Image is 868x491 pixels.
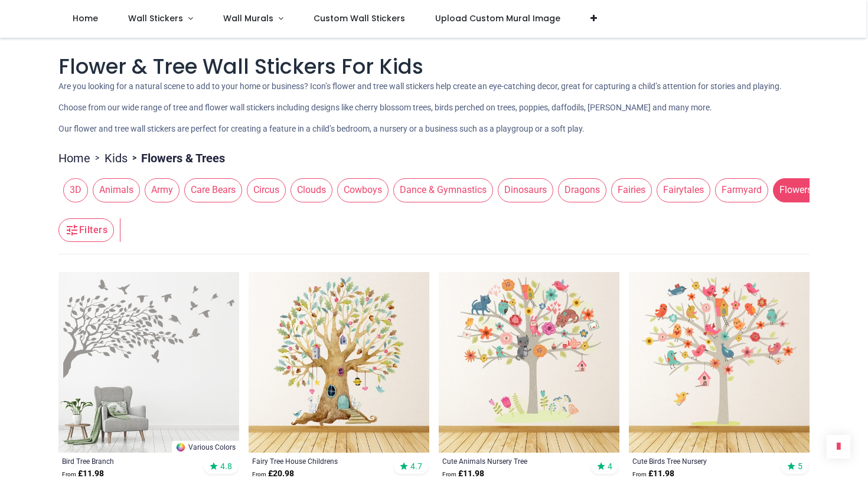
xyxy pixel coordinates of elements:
button: 3D [58,178,88,202]
a: Various Colors [172,441,239,453]
img: Cute Birds Tree Nursery Wall Sticker [629,272,810,453]
img: Fairy Tree House Childrens Wall Sticker [249,272,429,453]
span: 4.8 [220,461,232,472]
strong: £ 11.98 [442,468,484,480]
span: > [128,152,141,164]
li: Flowers & Trees [128,150,225,166]
button: Filters [58,218,114,242]
strong: £ 11.98 [62,468,104,480]
button: Care Bears [180,178,242,202]
button: Circus [242,178,286,202]
span: From [442,471,456,477]
span: Fairytales [657,178,710,202]
span: Custom Wall Stickers [314,12,405,24]
button: Clouds [286,178,332,202]
span: Care Bears [184,178,242,202]
button: Cowboys [332,178,389,202]
button: Fairies [606,178,652,202]
span: 3D [63,178,88,202]
button: Army [140,178,180,202]
button: Flowers & Trees [768,178,851,202]
p: Choose from our wide range of tree and flower wall stickers including designs like cherry blossom... [58,102,810,114]
span: 4.7 [410,461,422,472]
span: Dance & Gymnastics [393,178,493,202]
span: Flowers & Trees [773,178,851,202]
span: Clouds [291,178,332,202]
span: From [62,471,76,477]
span: Cowboys [337,178,389,202]
a: Fairy Tree House Childrens [252,456,391,466]
button: Animals [88,178,140,202]
span: Fairies [611,178,652,202]
span: From [252,471,266,477]
button: Dance & Gymnastics [389,178,493,202]
button: Fairytales [652,178,710,202]
span: Wall Murals [223,12,273,24]
strong: £ 11.98 [632,468,674,480]
span: From [632,471,647,477]
span: Dinosaurs [498,178,553,202]
span: Army [145,178,180,202]
a: Cute Birds Tree Nursery [632,456,771,466]
p: Are you looking for a natural scene to add to your home or business? Icon’s flower and tree wall ... [58,81,810,93]
span: 5 [798,461,802,472]
button: Farmyard [710,178,768,202]
img: Bird Tree Branch Wall Sticker [58,272,239,453]
span: 4 [608,461,612,472]
button: Dragons [553,178,606,202]
strong: £ 20.98 [252,468,294,480]
h1: Flower & Tree Wall Stickers For Kids [58,52,810,81]
span: Animals [93,178,140,202]
a: Bird Tree Branch [62,456,201,466]
span: Upload Custom Mural Image [435,12,560,24]
a: Cute Animals Nursery Tree [442,456,581,466]
span: Home [73,12,98,24]
button: Dinosaurs [493,178,553,202]
span: > [90,152,105,164]
span: Dragons [558,178,606,202]
a: Home [58,150,90,166]
img: Cute Animals Nursery Tree Wall Sticker [439,272,619,453]
a: Kids [105,150,128,166]
span: Circus [247,178,286,202]
img: Color Wheel [175,442,186,453]
p: Our flower and tree wall stickers are perfect for creating a feature in a child’s bedroom, a nurs... [58,123,810,135]
span: Wall Stickers [128,12,183,24]
span: Farmyard [715,178,768,202]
